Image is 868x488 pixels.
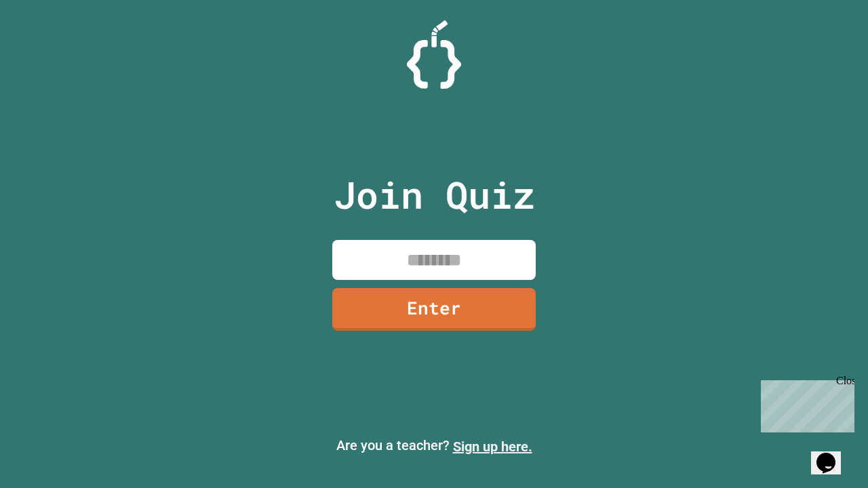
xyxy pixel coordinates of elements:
a: Sign up here. [453,439,532,455]
div: Chat with us now!Close [5,5,94,86]
iframe: chat widget [755,375,854,432]
img: Logo.svg [407,20,461,89]
iframe: chat widget [811,434,854,474]
p: Are you a teacher? [11,435,857,457]
p: Join Quiz [334,167,535,223]
a: Enter [332,288,536,331]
